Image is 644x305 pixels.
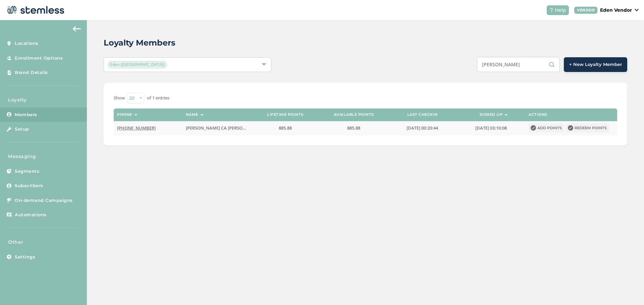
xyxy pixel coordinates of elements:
label: 2025-09-17 00:20:44 [391,125,453,131]
span: Enrollment Options [15,55,63,62]
img: icon-help-white-03924b79.svg [549,8,553,12]
label: (918) 421-0016 [117,125,179,131]
span: [DATE] 03:10:08 [475,125,507,131]
input: Search [477,57,560,72]
span: 885.88 [279,125,292,131]
label: CAMERON CA SENSIBAUGH [186,125,248,131]
button: Redeem points [566,123,609,133]
label: Lifetime points [267,112,304,117]
label: of 1 entries [147,95,169,101]
label: Signed up [480,112,503,117]
span: Locations [15,40,39,47]
img: icon-arrow-back-accent-c549486e.svg [73,26,81,31]
label: 885.88 [323,125,385,131]
span: 885.88 [347,125,360,131]
span: Members [15,111,37,118]
span: Automations [15,212,47,218]
span: + New Loyalty Member [569,61,622,68]
button: + New Loyalty Member [564,57,627,72]
span: [PERSON_NAME] CA [PERSON_NAME] [186,125,262,131]
h2: Loyalty Members [104,37,175,49]
img: icon-sort-1e1d7615.svg [200,114,204,116]
img: icon_down-arrow-small-66adaf34.svg [635,9,639,11]
label: Phone [117,112,132,117]
label: Show [114,95,125,101]
span: Setup [15,126,29,133]
iframe: Chat Widget [610,273,644,305]
span: Brand Details [15,69,48,76]
label: Last checkin [407,112,438,117]
button: Add points [529,123,564,133]
label: Name [186,112,198,117]
th: Actions [525,108,617,121]
img: icon-sort-1e1d7615.svg [504,114,508,116]
p: Eden Vendor [600,7,632,14]
label: 2024-09-05 03:10:08 [460,125,522,131]
div: VENDOR [574,7,597,14]
span: Eden ([GEOGRAPHIC_DATA]) [107,61,167,69]
span: [DATE] 00:20:44 [407,125,438,131]
span: [PHONE_NUMBER] [117,125,156,131]
span: Segments [15,168,39,175]
span: On-demand Campaigns [15,197,73,204]
span: Subscribers [15,182,43,189]
span: Settings [15,254,35,260]
span: Help [555,7,566,14]
img: logo-dark-0685b13c.svg [5,3,64,17]
label: 885.88 [254,125,316,131]
img: icon-sort-1e1d7615.svg [134,114,138,116]
label: Available points [334,112,374,117]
